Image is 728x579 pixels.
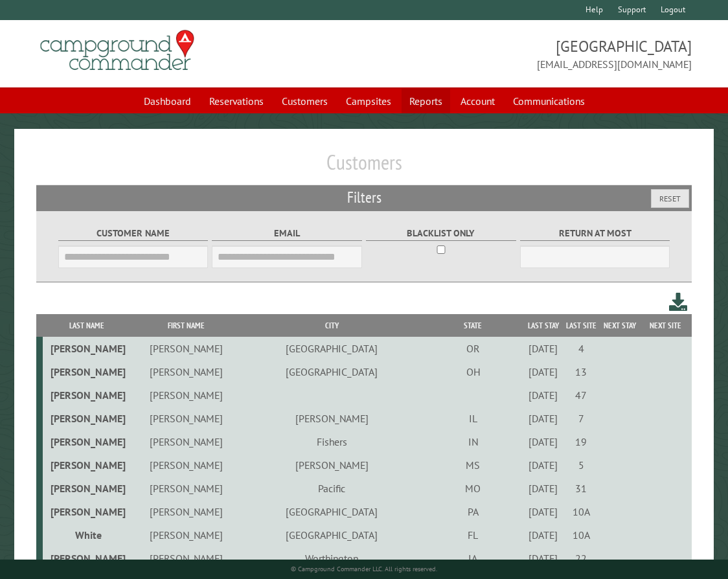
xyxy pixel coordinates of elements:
button: Reset [651,189,689,208]
th: First Name [131,314,242,337]
th: City [242,314,422,337]
td: [PERSON_NAME] [242,453,422,477]
th: Last Stay [524,314,562,337]
td: [PERSON_NAME] [131,360,242,383]
span: [GEOGRAPHIC_DATA] [EMAIL_ADDRESS][DOMAIN_NAME] [364,36,692,72]
td: [GEOGRAPHIC_DATA] [242,500,422,523]
td: [GEOGRAPHIC_DATA] [242,337,422,360]
td: [PERSON_NAME] [131,500,242,523]
a: Reports [402,89,450,113]
a: Communications [505,89,593,113]
td: [PERSON_NAME] [43,407,130,430]
div: [DATE] [526,528,560,541]
td: [PERSON_NAME] [131,383,242,407]
label: Blacklist only [366,226,516,241]
td: 19 [562,430,600,453]
a: Dashboard [136,89,199,113]
td: [PERSON_NAME] [43,360,130,383]
div: [DATE] [526,389,560,402]
a: Customers [274,89,336,113]
td: [PERSON_NAME] [131,337,242,360]
div: [DATE] [526,365,560,378]
td: FL [422,523,524,547]
td: 5 [562,453,600,477]
td: 31 [562,477,600,500]
h2: Filters [36,185,692,210]
div: [DATE] [526,505,560,518]
th: State [422,314,524,337]
small: © Campground Commander LLC. All rights reserved. [291,565,437,573]
div: [DATE] [526,552,560,565]
h1: Customers [36,150,692,185]
td: 22 [562,547,600,570]
td: [PERSON_NAME] [131,547,242,570]
td: OR [422,337,524,360]
td: [GEOGRAPHIC_DATA] [242,360,422,383]
td: [PERSON_NAME] [131,477,242,500]
td: Pacific [242,477,422,500]
td: 13 [562,360,600,383]
td: MO [422,477,524,500]
td: IN [422,430,524,453]
label: Email [212,226,361,241]
th: Next Stay [600,314,639,337]
td: [PERSON_NAME] [43,547,130,570]
a: Reservations [201,89,271,113]
div: [DATE] [526,435,560,448]
a: Download this customer list (.csv) [669,290,688,314]
td: [PERSON_NAME] [43,453,130,477]
th: Last Name [43,314,130,337]
label: Return at most [520,226,670,241]
td: [GEOGRAPHIC_DATA] [242,523,422,547]
td: [PERSON_NAME] [242,407,422,430]
td: [PERSON_NAME] [131,523,242,547]
div: [DATE] [526,412,560,425]
div: [DATE] [526,342,560,355]
div: [DATE] [526,482,560,495]
td: PA [422,500,524,523]
td: 10A [562,523,600,547]
td: 47 [562,383,600,407]
td: [PERSON_NAME] [43,430,130,453]
a: Campsites [338,89,399,113]
td: [PERSON_NAME] [43,500,130,523]
td: IL [422,407,524,430]
img: Campground Commander [36,25,198,76]
td: OH [422,360,524,383]
a: Account [453,89,503,113]
td: 7 [562,407,600,430]
td: 4 [562,337,600,360]
td: [PERSON_NAME] [131,453,242,477]
td: 10A [562,500,600,523]
td: Fishers [242,430,422,453]
td: [PERSON_NAME] [131,430,242,453]
th: Next Site [640,314,692,337]
td: IA [422,547,524,570]
td: [PERSON_NAME] [43,477,130,500]
div: [DATE] [526,459,560,471]
td: White [43,523,130,547]
td: [PERSON_NAME] [43,337,130,360]
td: [PERSON_NAME] [43,383,130,407]
td: [PERSON_NAME] [131,407,242,430]
label: Customer Name [58,226,208,241]
td: MS [422,453,524,477]
td: Worthington [242,547,422,570]
th: Last Site [562,314,600,337]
